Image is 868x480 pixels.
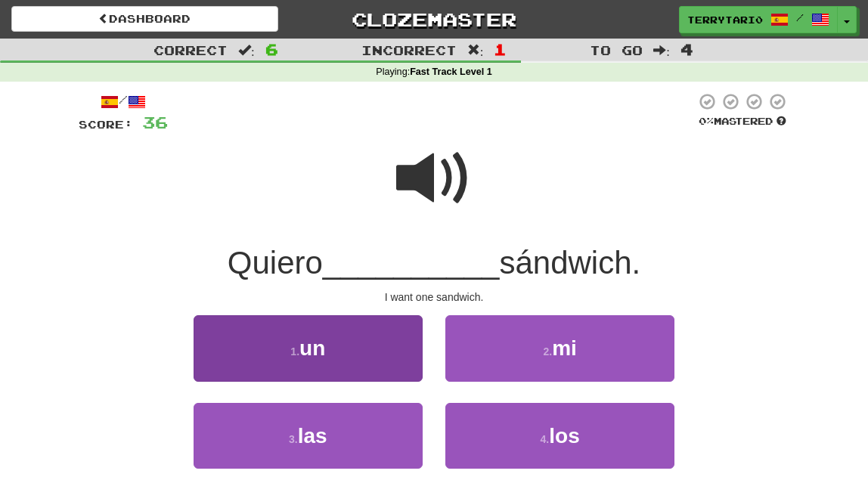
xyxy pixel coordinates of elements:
a: Clozemaster [301,6,568,33]
div: I want one sandwich. [79,290,789,305]
span: sándwich. [499,245,640,280]
small: 2 . [543,345,552,358]
span: Correct [153,42,228,57]
small: 4 . [541,433,550,445]
span: 0 % [699,115,714,127]
span: mi [552,336,577,360]
button: 4.los [445,403,674,469]
span: To go [590,42,643,57]
span: 4 [680,40,693,58]
a: terrytari0 / [679,6,838,33]
span: terrytari0 [687,13,763,26]
span: un [299,336,325,360]
button: 3.las [194,403,423,469]
span: los [549,424,579,447]
small: 3 . [289,433,298,445]
span: Quiero [228,245,323,280]
span: : [467,44,484,57]
a: Dashboard [11,6,278,32]
span: las [298,424,327,447]
span: : [238,44,255,57]
button: 1.un [194,315,423,381]
span: Incorrect [361,42,457,57]
div: Mastered [696,115,789,129]
span: 1 [494,40,507,58]
span: : [653,44,670,57]
button: 2.mi [445,315,674,381]
small: 1 . [290,345,299,358]
div: / [79,92,168,111]
span: 36 [142,113,168,132]
strong: Fast Track Level 1 [410,67,492,77]
span: / [796,12,804,23]
span: __________ [323,245,500,280]
span: 6 [265,40,278,58]
span: Score: [79,118,133,131]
